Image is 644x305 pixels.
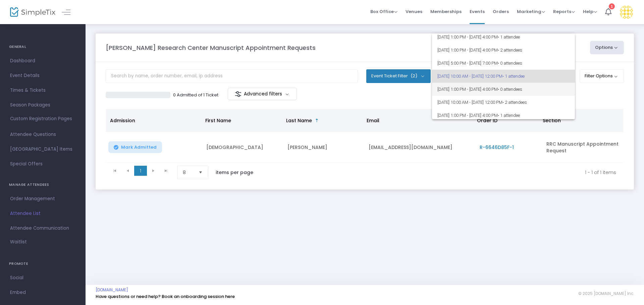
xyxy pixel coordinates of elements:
[437,57,570,70] span: [DATE] 5:00 PM - [DATE] 7:00 PM
[502,100,527,105] span: • 2 attendees
[498,34,520,40] span: • 1 attendee
[498,48,522,53] span: • 2 attendees
[437,30,570,44] span: [DATE] 1:00 PM - [DATE] 4:00 PM
[502,74,525,79] span: • 1 attendee
[498,87,522,92] span: • 0 attendees
[437,44,570,57] span: [DATE] 1:00 PM - [DATE] 4:00 PM
[437,83,570,96] span: [DATE] 1:00 PM - [DATE] 4:00 PM
[437,109,570,122] span: [DATE] 1:00 PM - [DATE] 4:00 PM
[498,61,522,66] span: • 0 attendees
[498,113,520,118] span: • 1 attendee
[437,96,570,109] span: [DATE] 10:00 AM - [DATE] 12:00 PM
[437,70,570,83] span: [DATE] 10:00 AM - [DATE] 12:00 PM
